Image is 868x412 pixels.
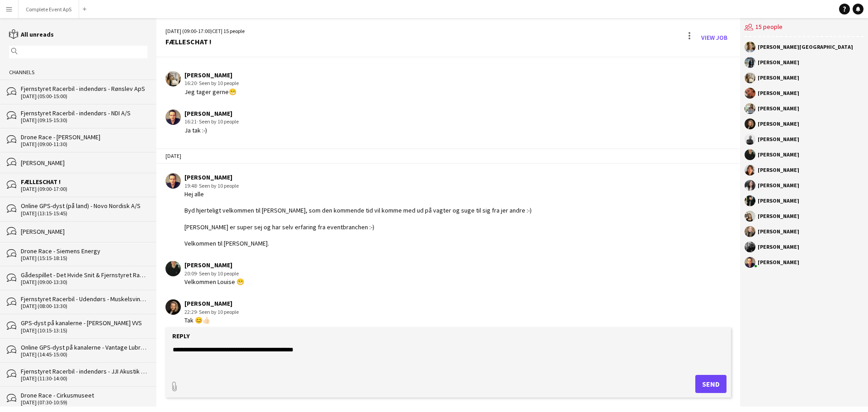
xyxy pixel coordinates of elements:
[758,106,799,111] div: [PERSON_NAME]
[21,186,147,192] div: [DATE] (09:00-17:00)
[21,159,147,167] div: [PERSON_NAME]
[184,190,532,247] div: Hej alle Byd hjerteligt velkommen til [PERSON_NAME], som den kommende tid vil komme med ud på vag...
[21,279,147,285] div: [DATE] (09:00-13:30)
[184,316,239,324] div: Tak 😊👍🏻
[21,178,147,186] div: FÆLLESCHAT !
[9,30,54,38] a: All unreads
[758,167,799,173] div: [PERSON_NAME]
[21,271,147,279] div: Gådespillet - Det Hvide Snit & Fjernstyret Racerbil - indendørs - [PERSON_NAME]
[758,44,853,50] div: [PERSON_NAME][GEOGRAPHIC_DATA]
[165,38,245,46] div: FÆLLESCHAT !
[197,308,239,315] span: · Seen by 10 people
[758,137,799,142] div: [PERSON_NAME]
[21,141,147,147] div: [DATE] (09:00-11:30)
[197,80,239,86] span: · Seen by 10 people
[21,227,147,236] div: [PERSON_NAME]
[184,71,239,79] div: [PERSON_NAME]
[184,79,239,87] div: 16:20
[695,375,726,393] button: Send
[758,75,799,81] div: [PERSON_NAME]
[172,332,190,340] label: Reply
[758,213,799,219] div: [PERSON_NAME]
[758,90,799,96] div: [PERSON_NAME]
[21,202,147,210] div: Online GPS-dyst (på land) - Novo Nordisk A/S
[156,148,740,164] div: [DATE]
[21,367,147,375] div: Fjernstyret Racerbil - indendørs - JJI Akustik & Inventar A/S -
[184,182,532,190] div: 19:48
[21,375,147,382] div: [DATE] (11:30-14:00)
[21,343,147,351] div: Online GPS-dyst på kanalerne - Vantage Lubricants ApS
[758,229,799,234] div: [PERSON_NAME]
[184,173,532,181] div: [PERSON_NAME]
[184,126,239,134] div: Ja tak :-)
[21,85,147,93] div: Fjernstyret Racerbil - indendørs - Rønslev ApS
[21,117,147,123] div: [DATE] (09:15-15:30)
[21,93,147,99] div: [DATE] (05:00-15:00)
[21,303,147,309] div: [DATE] (08:00-13:30)
[758,244,799,250] div: [PERSON_NAME]
[184,278,244,286] div: Velkommen Louise 😁
[197,182,239,189] span: · Seen by 10 people
[21,319,147,327] div: GPS-dyst på kanalerne - [PERSON_NAME] VVS
[758,152,799,157] div: [PERSON_NAME]
[197,270,239,277] span: · Seen by 10 people
[184,299,239,308] div: [PERSON_NAME]
[21,391,147,399] div: Drone Race - Cirkusmuseet
[184,308,239,316] div: 22:29
[21,399,147,406] div: [DATE] (07:30-10:59)
[21,255,147,261] div: [DATE] (15:15-18:15)
[184,88,239,96] div: Jeg tager gerne😁
[21,247,147,255] div: Drone Race - Siemens Energy
[21,133,147,141] div: Drone Race - [PERSON_NAME]
[21,327,147,334] div: [DATE] (10:15-13:15)
[758,198,799,204] div: [PERSON_NAME]
[19,0,79,18] button: Complete Event ApS
[184,109,239,118] div: [PERSON_NAME]
[698,30,731,45] a: View Job
[745,18,863,37] div: 15 people
[197,118,239,125] span: · Seen by 10 people
[21,210,147,217] div: [DATE] (13:15-15:45)
[21,109,147,117] div: Fjernstyret Racerbil - indendørs - NDI A/S
[21,351,147,358] div: [DATE] (14:45-15:00)
[758,260,799,265] div: [PERSON_NAME]
[184,118,239,126] div: 16:21
[758,183,799,188] div: [PERSON_NAME]
[184,270,244,278] div: 20:09
[184,261,244,269] div: [PERSON_NAME]
[758,60,799,65] div: [PERSON_NAME]
[758,121,799,127] div: [PERSON_NAME]
[165,27,245,35] div: [DATE] (09:00-17:00) | 15 people
[21,295,147,303] div: Fjernstyret Racerbil - Udendørs - Muskelsvindfonden
[212,28,221,34] span: CET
